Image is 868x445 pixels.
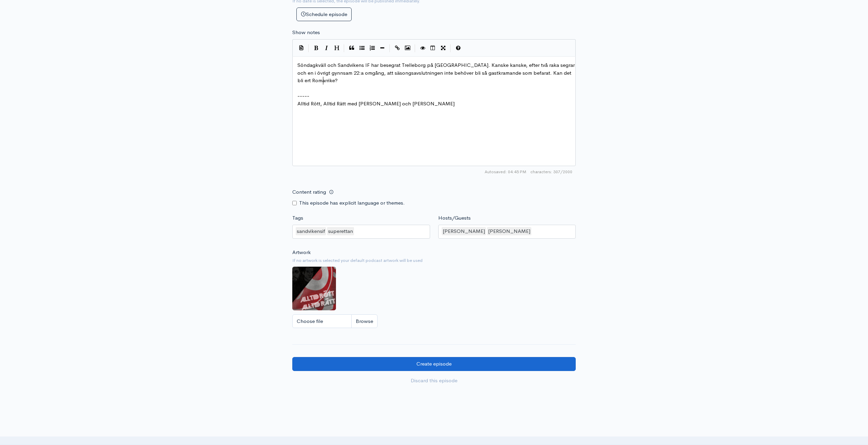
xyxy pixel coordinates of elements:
[417,43,428,53] button: Toggle Preview
[296,43,306,53] button: Insert Show Notes Template
[450,44,451,52] i: |
[292,185,326,199] label: Content rating
[357,43,367,53] button: Generic List
[292,214,303,222] label: Tags
[332,43,342,53] button: Heading
[442,227,486,236] div: [PERSON_NAME]
[415,44,415,52] i: |
[327,227,354,236] div: superettan
[402,43,413,53] button: Insert Image
[292,374,576,388] a: Discard this episode
[530,169,572,175] span: 307/2000
[347,43,357,53] button: Quote
[321,43,332,53] button: Italic
[292,29,320,36] label: Show notes
[389,44,390,52] i: |
[292,249,311,256] label: Artwork
[487,227,531,236] div: [PERSON_NAME]
[308,44,309,52] i: |
[292,357,576,371] input: Create episode
[392,43,402,53] button: Create Link
[311,43,321,53] button: Bold
[377,43,387,53] button: Insert Horizontal Line
[292,257,576,264] small: If no artwork is selected your default podcast artwork will be used
[428,43,438,53] button: Toggle Side by Side
[367,43,377,53] button: Numbered List
[344,44,344,52] i: |
[296,8,352,21] button: Schedule episode
[438,43,448,53] button: Toggle Fullscreen
[296,227,326,236] div: sandvikensif
[299,199,405,207] label: This episode has explicit language or themes.
[297,62,576,84] span: Söndagkväll och Sandvikens IF har besegrat Trelleborg på [GEOGRAPHIC_DATA]. Kanske kanske, efter ...
[438,214,471,222] label: Hosts/Guests
[297,92,309,99] span: -----
[453,43,463,53] button: Markdown Guide
[485,169,526,175] span: Autosaved: 04:45 PM
[297,100,455,107] span: Alltid Rött, Alltid Rätt med [PERSON_NAME] och [PERSON_NAME]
